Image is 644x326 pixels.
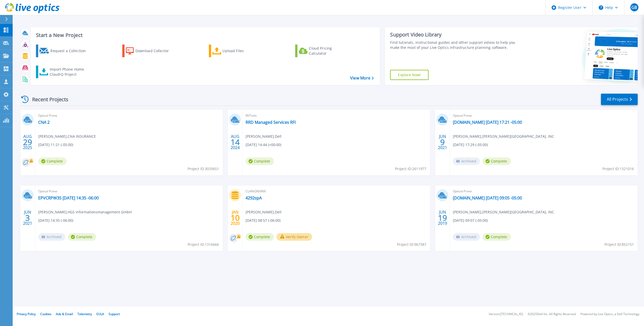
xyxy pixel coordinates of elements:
[602,166,634,172] span: Project ID: 1321016
[36,32,374,38] h3: Start a New Project
[38,195,99,200] a: EPVCRPW35 [DATE] 14:35 -06:00
[453,134,554,139] span: [PERSON_NAME] , [PERSON_NAME][GEOGRAPHIC_DATA], INC
[453,218,488,223] span: [DATE] 09:07 (-05:00)
[38,209,132,215] span: [PERSON_NAME] , HGS Informationsmanagement GmbH
[246,120,296,125] a: RRD Managed Services RFI
[38,233,65,241] span: Archived
[77,312,92,316] a: Telemetry
[246,209,281,215] span: [PERSON_NAME] , Dell
[68,233,96,241] span: Complete
[453,189,634,194] span: Optical Prime
[438,209,447,227] div: JUN 2019
[38,218,73,223] span: [DATE] 14:35 (-06:00)
[580,313,639,316] li: Powered by Live Optics, a Dell Technology
[453,113,634,118] span: Optical Prime
[17,312,36,316] a: Privacy Policy
[246,218,280,223] span: [DATE] 08:57 (-06:00)
[390,70,429,80] a: Explore Now!
[453,120,522,125] a: [DOMAIN_NAME] [DATE] 17:21 -05:00
[38,120,50,125] a: CNA 2
[246,113,427,118] span: RVTools
[231,140,240,144] span: 14
[230,209,240,227] div: JAN 2020
[390,31,521,38] div: Support Video Library
[246,134,281,139] span: [PERSON_NAME] , Dell
[223,46,263,56] div: Upload Files
[246,189,427,194] span: CLARiiON/VNX
[50,67,89,77] div: Import Phone Home CloudIQ Project
[38,142,73,148] span: [DATE] 11:21 (-05:00)
[438,133,447,151] div: JUN 2021
[38,157,67,165] span: Complete
[246,233,274,241] span: Complete
[631,5,637,9] span: GB
[23,209,32,227] div: JUN 2021
[309,46,349,56] div: Cloud Pricing Calculator
[482,233,511,241] span: Complete
[188,166,219,172] span: Project ID: 3033651
[453,233,480,241] span: Archived
[230,133,240,151] div: AUG 2024
[453,142,488,148] span: [DATE] 17:29 (-05:00)
[482,157,511,165] span: Complete
[489,313,523,316] li: Version: [TECHNICAL_ID]
[25,216,30,220] span: 3
[122,45,179,57] a: Download Collector
[246,195,262,200] a: 4292spA
[438,216,447,220] span: 19
[390,40,521,50] div: Find tutorials, instructional guides and other support videos to help you make the most of your L...
[96,312,104,316] a: EULA
[605,242,634,247] span: Project ID: 852151
[19,93,75,106] div: Recent Projects
[453,195,522,200] a: [DOMAIN_NAME] [DATE] 09:05 -05:00
[246,157,274,165] span: Complete
[40,312,51,316] a: Cookies
[135,46,176,56] div: Download Collector
[350,76,374,80] a: View More
[38,113,220,118] span: Optical Prime
[23,140,32,144] span: 29
[395,166,426,172] span: Project ID: 2611977
[453,209,554,215] span: [PERSON_NAME] , [PERSON_NAME][GEOGRAPHIC_DATA], INC
[295,45,352,57] a: Cloud Pricing Calculator
[276,233,312,241] button: Verify Owner
[50,46,91,56] div: Request a Collection
[528,313,576,316] li: © 2025 Dell Inc. All Rights Reserved
[188,242,219,247] span: Project ID: 1316666
[231,216,240,220] span: 10
[36,45,92,57] a: Request a Collection
[397,242,426,247] span: Project ID: 967387
[56,312,73,316] a: Ads & Email
[38,189,220,194] span: Optical Prime
[109,312,120,316] a: Support
[601,94,638,105] a: All Projects
[246,142,281,148] span: [DATE] 14:44 (+00:00)
[440,140,445,144] span: 9
[23,133,32,151] div: AUG 2025
[209,45,265,57] a: Upload Files
[453,157,480,165] span: Archived
[38,134,96,139] span: [PERSON_NAME] , CNA INSURANCE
